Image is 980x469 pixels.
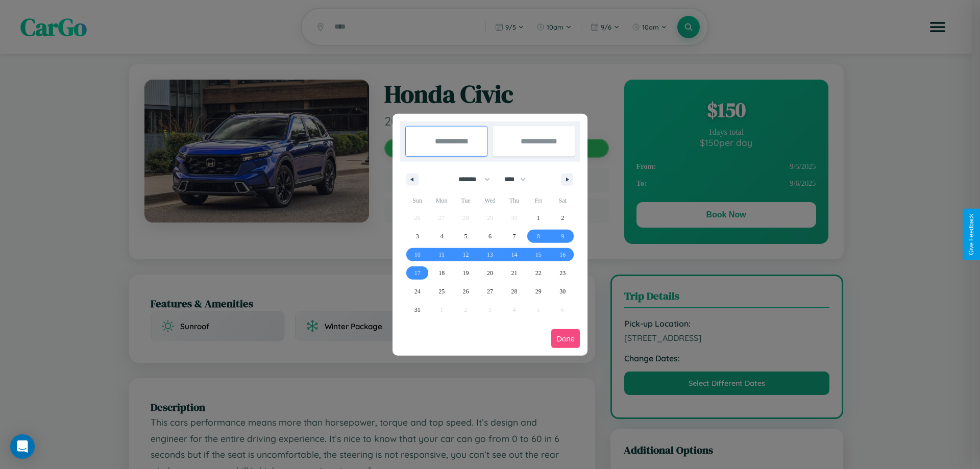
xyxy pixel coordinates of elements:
[438,282,445,301] span: 25
[551,227,575,245] button: 9
[454,227,478,245] button: 5
[405,245,429,264] button: 10
[502,245,526,264] button: 14
[537,227,540,245] span: 8
[551,282,575,301] button: 30
[535,245,542,264] span: 15
[551,209,575,227] button: 2
[405,264,429,282] button: 17
[512,227,516,245] span: 7
[454,192,478,209] span: Tue
[526,282,550,301] button: 29
[968,214,975,255] div: Give Feedback
[551,192,575,209] span: Sat
[463,282,469,301] span: 26
[511,282,517,301] span: 28
[464,227,468,245] span: 5
[561,227,564,245] span: 9
[487,264,493,282] span: 20
[551,264,575,282] button: 23
[511,264,517,282] span: 21
[535,264,542,282] span: 22
[526,227,550,245] button: 8
[10,434,35,459] div: Open Intercom Messenger
[559,245,566,264] span: 16
[454,264,478,282] button: 19
[526,245,550,264] button: 15
[414,264,421,282] span: 17
[414,282,421,301] span: 24
[487,282,493,301] span: 27
[478,227,502,245] button: 6
[429,192,453,209] span: Mon
[414,245,421,264] span: 10
[526,209,550,227] button: 1
[405,192,429,209] span: Sun
[551,245,575,264] button: 16
[454,245,478,264] button: 12
[414,301,421,319] span: 31
[526,264,550,282] button: 22
[551,329,580,348] button: Done
[429,227,453,245] button: 4
[488,227,492,245] span: 6
[438,264,445,282] span: 18
[478,245,502,264] button: 13
[429,282,453,301] button: 25
[526,192,550,209] span: Fri
[438,245,445,264] span: 11
[429,264,453,282] button: 18
[478,282,502,301] button: 27
[463,245,469,264] span: 12
[537,209,540,227] span: 1
[561,209,564,227] span: 2
[511,245,517,264] span: 14
[405,282,429,301] button: 24
[454,282,478,301] button: 26
[405,227,429,245] button: 3
[478,192,502,209] span: Wed
[416,227,419,245] span: 3
[559,282,566,301] span: 30
[440,227,443,245] span: 4
[487,245,493,264] span: 13
[502,264,526,282] button: 21
[535,282,542,301] span: 29
[463,264,469,282] span: 19
[429,245,453,264] button: 11
[502,282,526,301] button: 28
[405,301,429,319] button: 31
[478,264,502,282] button: 20
[502,192,526,209] span: Thu
[559,264,566,282] span: 23
[502,227,526,245] button: 7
